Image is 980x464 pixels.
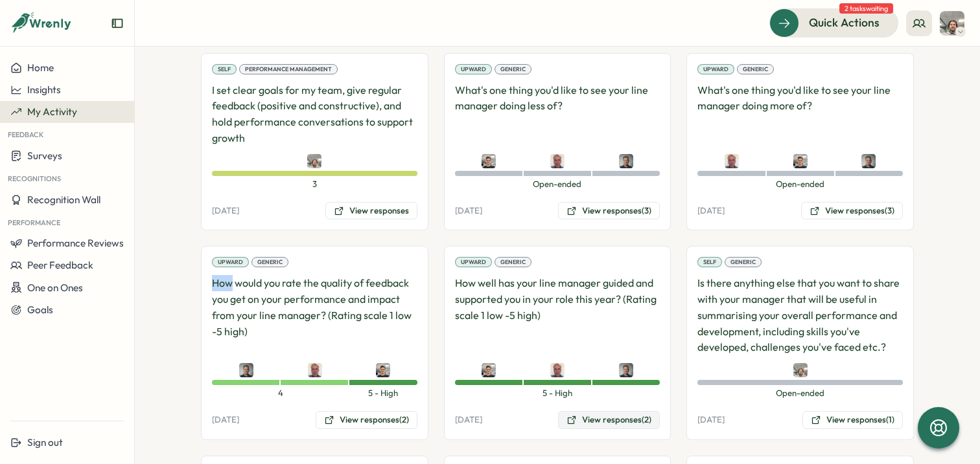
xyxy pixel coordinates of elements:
button: View responses(2) [316,411,417,429]
p: What's one thing you'd like to see your line manager doing more of? [697,82,903,146]
span: 2 tasks waiting [839,3,893,14]
img: Jamie Batabyal [861,154,876,168]
span: Peer Feedback [27,259,93,271]
div: Generic [495,257,531,267]
div: Self [212,64,237,74]
p: [DATE] [212,414,239,426]
span: 5 - High [349,388,417,399]
div: Upward [212,257,249,267]
div: Generic [737,64,774,74]
span: Goals [27,304,53,316]
img: Daniele Faraglia [376,363,390,377]
p: [DATE] [455,414,482,426]
div: Generic [725,257,762,267]
img: Jamie Batabyal [619,363,633,377]
img: Daniele Faraglia [482,154,496,168]
span: Open-ended [697,388,903,399]
img: Jamie Batabyal [619,154,633,168]
span: Performance Reviews [27,237,124,249]
span: Home [27,61,54,74]
img: Greg Youngman [940,11,964,36]
span: My Activity [27,105,77,118]
p: What's one thing you'd like to see your line manager doing less of? [455,82,660,146]
span: Sign out [27,436,63,448]
span: Open-ended [455,179,660,190]
p: How would you rate the quality of feedback you get on your performance and impact from your line ... [212,275,417,355]
p: Is there anything else that you want to share with your manager that will be useful in summarisin... [697,275,903,355]
button: Expand sidebar [111,17,124,30]
span: 3 [212,179,417,190]
button: Quick Actions [769,8,898,37]
p: I set clear goals for my team, give regular feedback (positive and constructive), and hold perfor... [212,82,417,146]
img: David McNair [550,154,565,168]
button: View responses(3) [801,202,903,220]
img: Daniele Faraglia [793,154,808,168]
p: [DATE] [697,414,725,426]
div: Upward [455,257,492,267]
img: David McNair [550,363,565,377]
button: View responses(1) [802,411,903,429]
span: One on Ones [27,282,83,294]
img: Greg Youngman [793,363,808,377]
span: 4 [212,388,349,399]
span: Quick Actions [809,14,880,31]
div: Self [697,257,722,267]
div: Generic [495,64,531,74]
span: Recognition Wall [27,193,100,206]
span: Open-ended [697,179,903,190]
button: View responses [325,202,417,220]
p: [DATE] [697,205,725,217]
div: Upward [697,64,734,74]
button: View responses(2) [558,411,660,429]
span: 5 - High [455,388,660,399]
img: Greg Youngman [307,154,321,168]
div: Generic [251,257,288,267]
img: David McNair [308,363,322,377]
div: Performance Management [239,64,338,74]
p: How well has your line manager guided and supported you in your role this year? (Rating scale 1 l... [455,275,660,355]
img: Jamie Batabyal [239,363,253,377]
span: Insights [27,83,61,96]
button: View responses(3) [558,202,660,220]
div: Upward [455,64,492,74]
p: [DATE] [212,205,239,217]
img: Daniele Faraglia [482,363,496,377]
img: David McNair [725,154,739,168]
p: [DATE] [455,205,482,217]
span: Surveys [27,149,62,162]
